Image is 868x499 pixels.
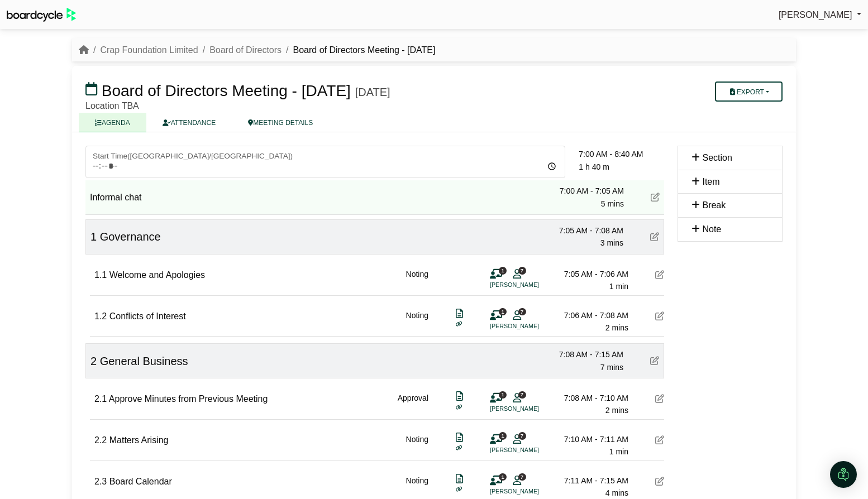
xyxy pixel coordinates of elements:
span: 1 h 40 m [579,162,609,171]
span: Location TBA [85,101,139,111]
span: 7 mins [600,363,623,372]
div: 7:00 AM - 7:05 AM [546,185,624,197]
div: 7:05 AM - 7:08 AM [545,224,623,237]
span: 2.2 [94,435,107,445]
span: 1 [90,231,97,243]
span: 5 mins [601,199,624,208]
span: 7 [518,267,526,274]
div: [DATE] [355,85,390,99]
div: Noting [406,268,428,293]
span: [PERSON_NAME] [779,10,852,20]
span: Section [702,153,732,162]
a: [PERSON_NAME] [779,8,861,22]
li: [PERSON_NAME] [490,487,574,496]
span: Note [702,224,721,234]
div: 7:05 AM - 7:06 AM [550,268,628,280]
span: General Business [100,355,188,367]
li: [PERSON_NAME] [490,322,574,331]
li: [PERSON_NAME] [490,280,574,290]
img: BoardcycleBlackGreen-aaafeed430059cb809a45853b8cf6d952af9d84e6e89e1f1685b34bfd5cb7d64.svg [7,8,76,22]
span: 7 [518,473,526,481]
span: 1 [499,308,507,315]
span: Governance [100,231,161,243]
span: 2.3 [94,477,107,486]
a: ATTENDANCE [146,113,232,132]
a: MEETING DETAILS [232,113,329,132]
span: 7 [518,432,526,439]
span: Board Calendar [109,477,172,486]
span: 4 mins [605,488,628,497]
span: 1 [499,391,507,399]
nav: breadcrumb [79,43,435,57]
span: 2 mins [605,406,628,415]
li: [PERSON_NAME] [490,404,574,414]
div: Noting [406,309,428,334]
span: Informal chat [90,193,141,202]
span: Item [702,177,719,186]
span: 1 min [609,282,628,291]
span: 1 [499,432,507,439]
span: 1.2 [94,311,107,321]
a: AGENDA [79,113,146,132]
span: Conflicts of Interest [109,311,186,321]
span: 2 [90,355,97,367]
div: Open Intercom Messenger [830,461,857,488]
div: Approval [398,392,428,417]
li: Board of Directors Meeting - [DATE] [282,43,435,57]
div: 7:00 AM - 8:40 AM [579,148,664,160]
a: Board of Directors [209,45,282,55]
span: Break [702,200,726,210]
span: 2 mins [605,323,628,332]
span: 3 mins [600,238,623,247]
span: 1.1 [94,270,107,280]
span: Welcome and Apologies [109,270,205,280]
span: 7 [518,308,526,315]
a: Crap Foundation Limited [100,45,198,55]
div: 7:08 AM - 7:10 AM [550,392,628,404]
li: [PERSON_NAME] [490,445,574,455]
span: Board of Directors Meeting - [DATE] [102,82,351,99]
span: 1 [499,473,507,481]
span: 7 [518,391,526,399]
div: 7:10 AM - 7:11 AM [550,433,628,445]
span: 1 [499,267,507,274]
div: 7:06 AM - 7:08 AM [550,309,628,322]
span: Approve Minutes from Previous Meeting [109,394,268,404]
button: Export [715,81,783,102]
span: 1 min [609,447,628,456]
span: 2.1 [94,394,107,404]
div: 7:11 AM - 7:15 AM [550,474,628,487]
div: Noting [406,433,428,458]
span: Matters Arising [109,435,169,445]
div: 7:08 AM - 7:15 AM [545,348,623,361]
